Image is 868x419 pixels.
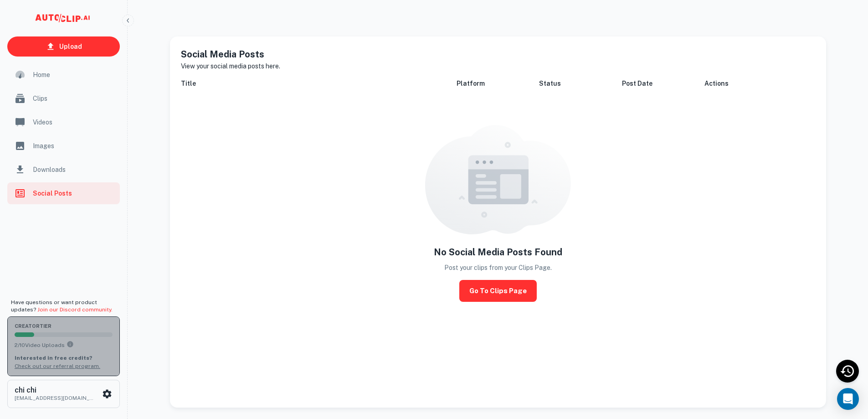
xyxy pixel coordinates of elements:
a: Upload [7,36,120,57]
span: Images [33,141,114,151]
span: creator Tier [15,324,113,329]
a: Videos [7,111,120,133]
span: Videos [33,117,114,127]
a: Home [7,64,120,86]
button: creatorTier2/10Video UploadsYou can upload 10 videos per month on the creator tier. Upgrade to up... [7,316,120,376]
h6: Platform [457,78,539,88]
p: Upload [59,41,82,52]
h6: Post Date [622,78,705,88]
h6: Actions [704,78,815,88]
a: Check out our referral program. [15,363,100,369]
svg: You can upload 10 videos per month on the creator tier. Upgrade to upload more. [67,341,74,348]
div: Open Intercom Messenger [837,388,859,410]
button: chi chi[EMAIL_ADDRESS][DOMAIN_NAME] [7,380,120,408]
div: Recent Activity [836,360,859,383]
h6: chi chi [15,387,97,394]
span: Clips [33,93,114,103]
span: Home [33,70,114,80]
p: 2 / 10 Video Uploads [15,341,113,349]
a: Social Posts [7,182,120,204]
p: [EMAIL_ADDRESS][DOMAIN_NAME] [15,394,97,402]
a: Join our Discord community. [37,306,113,313]
h5: Social Media Posts [181,47,815,61]
p: View your social media posts here. [181,61,815,71]
span: Social Posts [33,188,114,198]
p: Interested in free credits? [15,354,113,362]
a: Downloads [7,159,120,181]
h6: Title [181,78,457,88]
span: Downloads [33,165,114,175]
img: empty content [425,125,571,234]
a: Clips [7,88,120,109]
h5: No Social Media Posts Found [434,245,562,259]
a: Go to Clips Page [459,280,537,302]
a: Images [7,135,120,157]
h6: Status [539,78,622,88]
p: Post your clips from your Clips Page. [444,263,552,273]
span: Have questions or want product updates? [11,299,113,313]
